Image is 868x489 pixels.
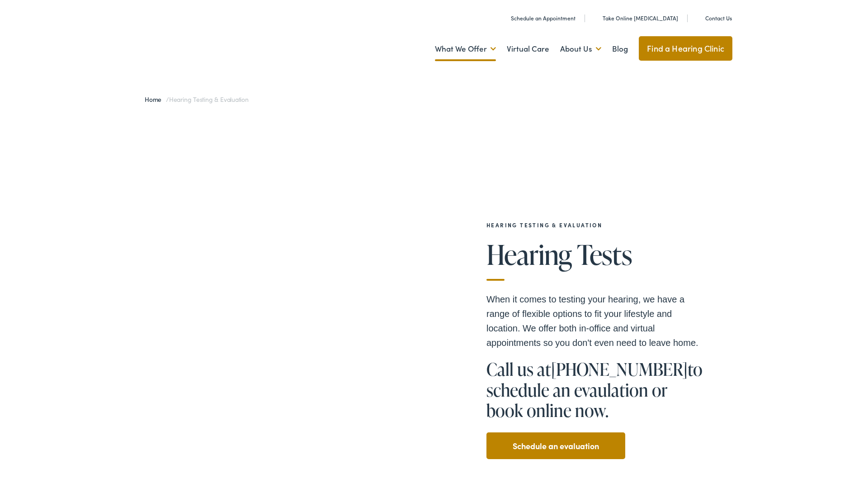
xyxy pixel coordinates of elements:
a: [PHONE_NUMBER] [551,357,688,381]
img: Calendar Icon to schedule a hearing appointment in Cincinnati, OH [501,14,507,23]
a: Blog [612,32,628,66]
span: Tests [577,240,632,269]
h1: Call us at to schedule an evaulation or book online now. [486,359,703,421]
span: Hearing Testing & Evaluation [169,95,249,104]
img: Mail icon representing email contact with Ohio Hearing in Cincinnati, OH [695,14,702,23]
a: Schedule an Appointment [501,14,576,22]
a: Take Online [MEDICAL_DATA] [593,14,678,22]
a: About Us [560,32,601,66]
a: Home [145,95,166,104]
img: Headphones icone to schedule online hearing test in Cincinnati, OH [593,14,599,23]
a: Schedule an evaluation [513,439,599,453]
h2: Hearing Testing & Evaluation [486,222,703,228]
span: Hearing [486,240,572,269]
span: / [145,95,249,104]
a: What We Offer [435,32,496,66]
a: Virtual Care [507,32,549,66]
a: Find a Hearing Clinic [639,36,732,61]
p: When it comes to testing your hearing, we have a range of flexible options to fit your lifestyle ... [486,292,703,350]
a: Contact Us [695,14,732,22]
